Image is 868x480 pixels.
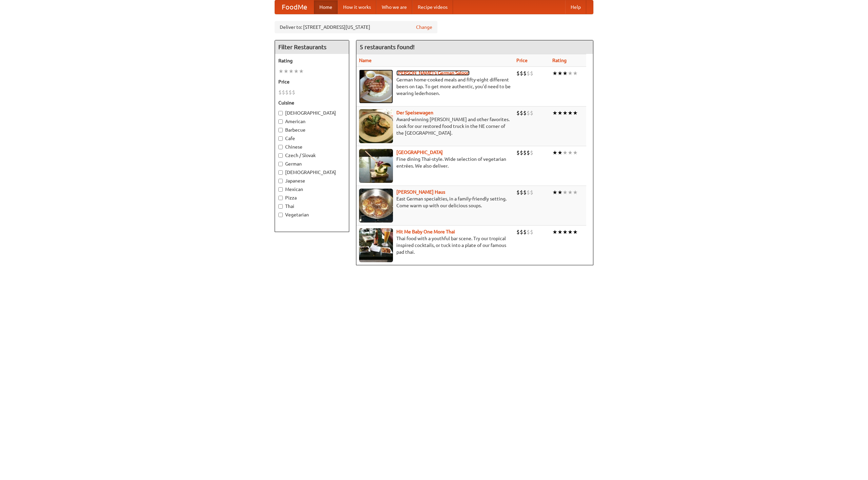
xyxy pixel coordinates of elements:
input: Pizza [278,196,283,200]
li: ★ [557,109,563,117]
li: ★ [563,189,568,196]
li: ★ [557,70,563,77]
img: kohlhaus.jpg [359,189,393,223]
a: [PERSON_NAME] Haus [396,189,445,195]
li: ★ [557,189,563,196]
h5: Rating [278,57,346,64]
li: ★ [573,189,578,196]
li: $ [516,109,520,117]
li: ★ [563,109,568,117]
li: ★ [552,149,557,156]
input: Czech / Slovak [278,153,283,158]
label: American [278,118,346,125]
input: Thai [278,204,283,209]
li: $ [530,228,533,236]
li: ★ [289,68,294,75]
li: ★ [568,70,573,77]
label: Czech / Slovak [278,152,346,159]
li: ★ [568,189,573,196]
input: Mexican [278,187,283,192]
input: Vegetarian [278,213,283,217]
img: satay.jpg [359,149,393,183]
label: Vegetarian [278,211,346,218]
p: East German specialties, in a family-friendly setting. Come warm up with our delicious soups. [359,195,511,209]
label: Cafe [278,135,346,142]
input: Japanese [278,179,283,183]
ng-pluralize: 5 restaurants found! [360,44,415,50]
li: ★ [573,228,578,236]
a: Home [314,0,338,14]
input: Chinese [278,145,283,149]
a: Recipe videos [412,0,453,14]
a: Help [565,0,586,14]
li: ★ [552,109,557,117]
li: ★ [568,228,573,236]
li: $ [289,89,292,96]
li: ★ [568,109,573,117]
h5: Cuisine [278,99,346,106]
label: [DEMOGRAPHIC_DATA] [278,169,346,176]
li: $ [520,149,523,156]
input: American [278,119,283,124]
a: Name [359,58,372,63]
label: Japanese [278,177,346,184]
li: $ [282,89,285,96]
li: ★ [573,149,578,156]
li: $ [530,70,533,77]
li: $ [285,89,289,96]
label: [DEMOGRAPHIC_DATA] [278,110,346,116]
li: ★ [294,68,299,75]
li: $ [516,189,520,196]
li: $ [523,149,527,156]
li: $ [516,149,520,156]
li: ★ [552,70,557,77]
input: German [278,162,283,166]
img: speisewagen.jpg [359,109,393,143]
a: Price [516,58,528,63]
li: ★ [573,70,578,77]
li: $ [527,109,530,117]
p: Award-winning [PERSON_NAME] and other favorites. Look for our restored food truck in the NE corne... [359,116,511,136]
li: $ [530,109,533,117]
li: $ [523,70,527,77]
li: ★ [557,228,563,236]
li: ★ [552,189,557,196]
p: Thai food with a youthful bar scene. Try our tropical inspired cocktails, or tuck into a plate of... [359,235,511,255]
li: ★ [552,228,557,236]
a: How it works [338,0,376,14]
li: ★ [299,68,304,75]
a: Rating [552,58,567,63]
li: $ [520,109,523,117]
li: $ [530,149,533,156]
a: [GEOGRAPHIC_DATA] [396,150,443,155]
li: $ [527,149,530,156]
a: Change [416,24,432,31]
li: $ [520,189,523,196]
h5: Price [278,78,346,85]
li: $ [523,189,527,196]
a: [PERSON_NAME]'s German Saloon [396,70,470,76]
label: Mexican [278,186,346,193]
input: [DEMOGRAPHIC_DATA] [278,111,283,115]
div: Deliver to: [STREET_ADDRESS][US_STATE] [275,21,437,33]
a: Der Speisewagen [396,110,433,115]
li: ★ [278,68,283,75]
li: ★ [563,70,568,77]
img: esthers.jpg [359,70,393,103]
input: Cafe [278,136,283,141]
label: Barbecue [278,127,346,133]
li: $ [520,70,523,77]
li: $ [292,89,295,96]
li: $ [530,189,533,196]
input: Barbecue [278,128,283,132]
a: Hit Me Baby One More Thai [396,229,455,234]
li: $ [516,228,520,236]
li: ★ [568,149,573,156]
li: ★ [557,149,563,156]
p: German home-cooked meals and fifty-eight different beers on tap. To get more authentic, you'd nee... [359,76,511,97]
li: ★ [563,149,568,156]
